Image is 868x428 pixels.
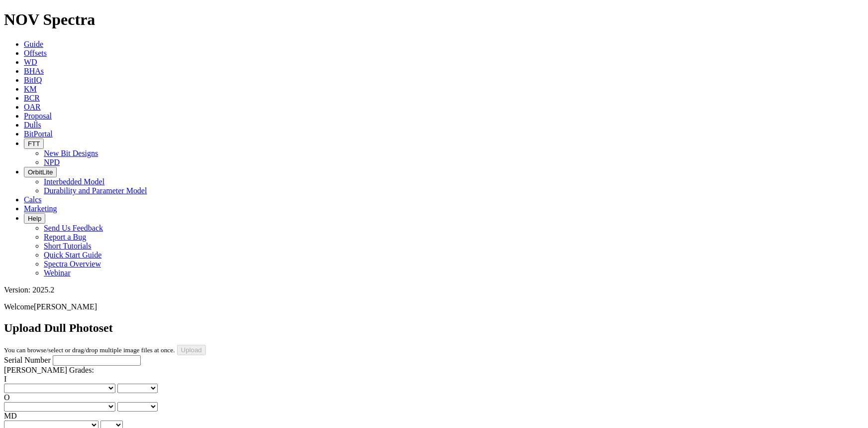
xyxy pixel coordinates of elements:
a: Durability and Parameter Model [44,186,147,195]
span: Help [28,215,41,222]
a: Short Tutorials [44,242,92,250]
button: FTT [24,139,44,149]
a: BitIQ [24,76,42,84]
div: [PERSON_NAME] Grades: [4,366,864,375]
label: MD [4,412,17,420]
a: New Bit Designs [44,149,98,157]
a: Dulls [24,121,41,129]
a: Marketing [24,204,57,213]
button: Help [24,213,45,224]
p: Welcome [4,302,864,311]
a: NPD [44,158,60,166]
a: Report a Bug [44,233,86,241]
a: Quick Start Guide [44,251,101,259]
a: Spectra Overview [44,260,101,268]
small: You can browse/select or drag/drop multiple image files at once. [4,346,175,354]
a: KM [24,85,37,93]
button: OrbitLite [24,167,57,177]
a: Offsets [24,49,47,57]
a: Interbedded Model [44,177,104,186]
h1: NOV Spectra [4,10,864,29]
div: Version: 2025.2 [4,285,864,294]
label: O [4,393,10,402]
a: BHAs [24,67,44,75]
span: OrbitLite [28,168,53,176]
span: FTT [28,140,40,147]
a: BCR [24,94,40,102]
a: OAR [24,103,41,111]
a: Webinar [44,269,71,277]
a: Guide [24,40,43,48]
label: Serial Number [4,356,51,364]
a: Proposal [24,112,52,120]
h2: Upload Dull Photoset [4,321,864,335]
a: Send Us Feedback [44,224,103,232]
a: WD [24,58,37,66]
label: I [4,375,6,383]
input: Upload [177,345,206,355]
a: Calcs [24,195,42,204]
a: BitPortal [24,130,53,138]
span: [PERSON_NAME] [34,302,97,311]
